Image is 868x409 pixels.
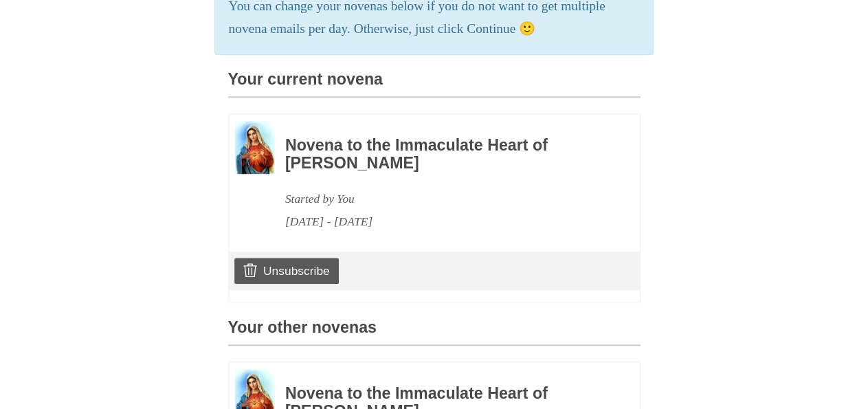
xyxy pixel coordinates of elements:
div: [DATE] - [DATE] [285,210,603,233]
img: Novena image [235,121,275,174]
div: Started by You [285,188,603,210]
h3: Novena to the Immaculate Heart of [PERSON_NAME] [285,137,603,172]
h3: Your other novenas [228,319,641,346]
a: Unsubscribe [234,258,338,284]
h3: Your current novena [228,71,641,98]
